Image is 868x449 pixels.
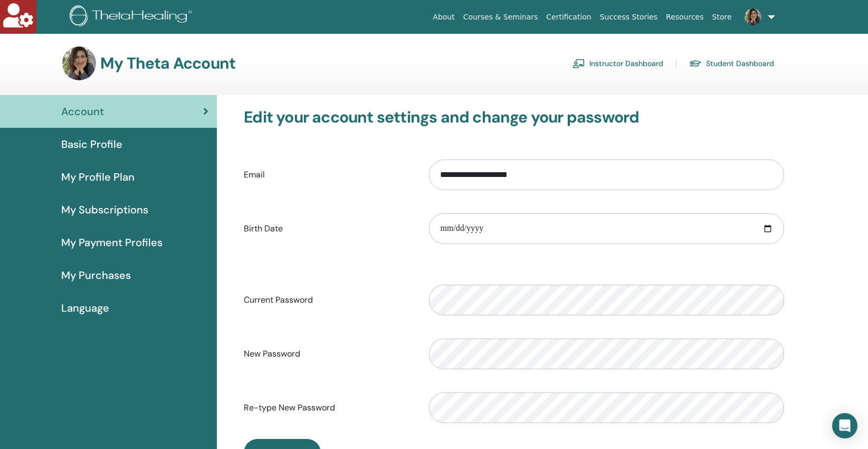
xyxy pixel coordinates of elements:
h3: Edit your account settings and change your password [244,108,784,127]
span: My Purchases [61,267,131,283]
a: Student Dashboard [689,55,774,72]
a: Certification [542,7,595,27]
label: Current Password [236,290,421,310]
label: Email [236,165,421,185]
a: Resources [662,7,708,27]
a: Success Stories [596,7,662,27]
img: chalkboard-teacher.svg [573,59,585,68]
a: Store [708,7,736,27]
label: Birth Date [236,219,421,239]
img: graduation-cap.svg [689,59,702,68]
label: Re-type New Password [236,398,421,418]
h3: My Theta Account [100,54,235,73]
div: Open Intercom Messenger [832,413,857,438]
span: Basic Profile [61,136,122,152]
span: My Payment Profiles [61,235,163,250]
img: default.jpg [62,46,96,80]
a: Instructor Dashboard [573,55,663,72]
span: My Profile Plan [61,169,135,185]
img: logo.png [70,5,196,29]
a: About [428,7,459,27]
label: New Password [236,344,421,364]
a: Courses & Seminars [459,7,542,27]
span: My Subscriptions [61,202,148,218]
span: Language [61,300,109,316]
span: Account [61,104,104,119]
img: default.jpg [745,8,761,25]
